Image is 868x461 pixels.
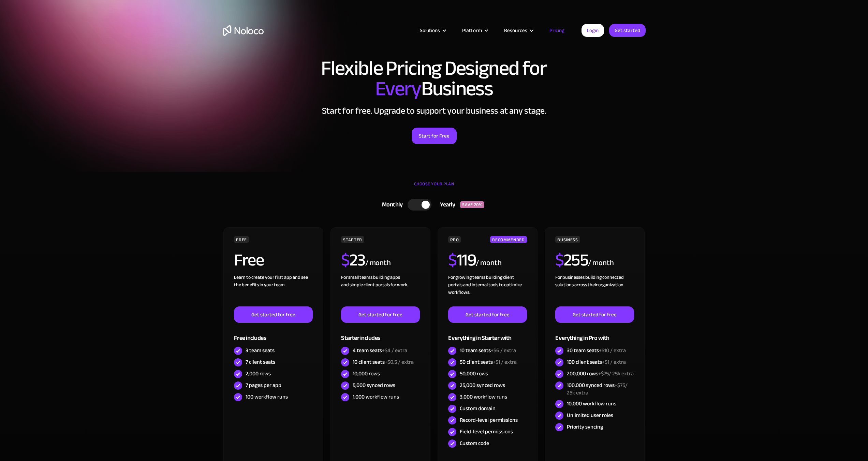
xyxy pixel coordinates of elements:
div: FREE [234,236,249,243]
div: 100 client seats [567,358,626,366]
div: Free includes [234,323,312,345]
div: Unlimited user roles [567,412,613,419]
span: +$75/ 25k extra [598,369,634,379]
div: 1,000 workflow runs [353,393,399,401]
div: Everything in Starter with [448,323,527,345]
div: 7 pages per app [246,381,281,389]
span: Every [375,70,421,108]
div: Learn to create your first app and see the benefits in your team ‍ [234,274,312,306]
div: Solutions [411,26,454,35]
a: Get started for free [555,306,634,323]
span: +$1 / extra [493,357,517,367]
div: Field-level permissions [460,428,513,435]
a: Get started for free [234,306,312,323]
div: Starter includes [341,323,420,345]
h1: Flexible Pricing Designed for Business [223,58,646,99]
a: Login [582,24,604,37]
div: 7 client seats [246,358,275,366]
a: Get started for free [341,306,420,323]
h2: Start for free. Upgrade to support your business at any stage. [223,106,646,116]
div: Monthly [373,200,408,210]
div: 25,000 synced rows [460,381,505,389]
div: 50 client seats [460,358,517,366]
div: 100 workflow runs [246,393,288,401]
div: BUSINESS [555,236,580,243]
div: 10 client seats [353,358,414,366]
div: Resources [504,26,527,35]
div: For small teams building apps and simple client portals for work. ‍ [341,274,420,306]
div: Custom code [460,440,489,447]
div: / month [476,258,501,269]
span: +$1 / extra [602,357,626,367]
div: CHOOSE YOUR PLAN [223,179,646,196]
a: home [223,25,264,36]
div: SAVE 20% [460,201,484,208]
div: Platform [462,26,482,35]
span: +$4 / extra [382,345,407,356]
div: STARTER [341,236,364,243]
div: PRO [448,236,461,243]
h2: 255 [555,251,588,269]
div: Yearly [431,200,460,210]
div: 10,000 rows [353,370,380,377]
div: Priority syncing [567,423,603,431]
span: +$0.5 / extra [385,357,414,367]
span: $ [341,244,350,276]
span: +$10 / extra [599,345,626,356]
div: Resources [496,26,541,35]
div: / month [365,258,391,269]
div: Everything in Pro with [555,323,634,345]
div: 50,000 rows [460,370,488,377]
div: 100,000 synced rows [567,381,634,397]
div: 2,000 rows [246,370,271,377]
div: Platform [454,26,496,35]
div: 10 team seats [460,347,516,354]
div: / month [588,258,614,269]
div: 200,000 rows [567,370,634,377]
span: $ [555,244,564,276]
h2: 119 [448,251,476,269]
div: 5,000 synced rows [353,381,395,389]
a: Get started [609,24,646,37]
div: For growing teams building client portals and internal tools to optimize workflows. [448,274,527,306]
span: +$75/ 25k extra [567,380,628,398]
div: 3 team seats [246,347,275,354]
div: Record-level permissions [460,416,518,424]
div: Solutions [420,26,440,35]
h2: Free [234,251,264,269]
h2: 23 [341,251,365,269]
div: RECOMMENDED [490,236,527,243]
a: Pricing [541,26,573,35]
div: 3,000 workflow runs [460,393,507,401]
span: $ [448,244,457,276]
div: Custom domain [460,405,496,412]
a: Start for Free [412,128,457,144]
a: Get started for free [448,306,527,323]
div: 4 team seats [353,347,407,354]
div: 30 team seats [567,347,626,354]
div: For businesses building connected solutions across their organization. ‍ [555,274,634,306]
div: 10,000 workflow runs [567,400,616,407]
span: +$6 / extra [491,345,516,356]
